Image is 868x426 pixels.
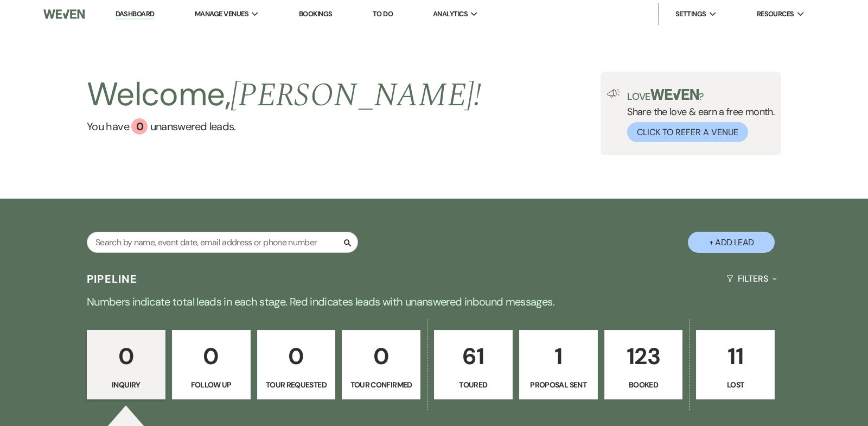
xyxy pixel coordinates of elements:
[675,9,706,20] span: Settings
[43,293,825,310] p: Numbers indicate total leads in each stage. Red indicates leads with unanswered inbound messages.
[703,379,768,391] p: Lost
[441,338,506,374] p: 61
[87,271,138,287] h3: Pipeline
[688,232,775,253] button: + Add Lead
[87,330,165,399] a: 0Inquiry
[526,379,591,391] p: Proposal Sent
[757,9,794,20] span: Resources
[441,379,506,391] p: Toured
[433,9,468,20] span: Analytics
[179,379,244,391] p: Follow Up
[131,118,148,135] div: 0
[434,330,513,399] a: 61Toured
[604,330,683,399] a: 123Booked
[195,9,248,20] span: Manage Venues
[179,338,244,374] p: 0
[607,89,621,98] img: loud-speaker-illustration.svg
[349,379,413,391] p: Tour Confirmed
[722,264,781,293] button: Filters
[231,71,481,120] span: [PERSON_NAME] !
[87,72,481,118] h2: Welcome,
[342,330,420,399] a: 0Tour Confirmed
[519,330,598,399] a: 1Proposal Sent
[621,89,775,142] div: Share the love & earn a free month.
[627,122,748,142] button: Click to Refer a Venue
[94,338,158,374] p: 0
[611,338,676,374] p: 123
[696,330,775,399] a: 11Lost
[172,330,251,399] a: 0Follow Up
[650,89,699,100] img: weven-logo-green.svg
[257,330,336,399] a: 0Tour Requested
[87,232,358,253] input: Search by name, event date, email address or phone number
[94,379,158,391] p: Inquiry
[43,3,85,26] img: Weven Logo
[116,9,155,20] a: Dashboard
[264,379,329,391] p: Tour Requested
[611,379,676,391] p: Booked
[87,118,481,135] a: You have 0 unanswered leads.
[373,9,393,18] a: To Do
[264,338,329,374] p: 0
[703,338,768,374] p: 11
[627,89,775,101] p: Love ?
[299,9,333,18] a: Bookings
[526,338,591,374] p: 1
[349,338,413,374] p: 0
